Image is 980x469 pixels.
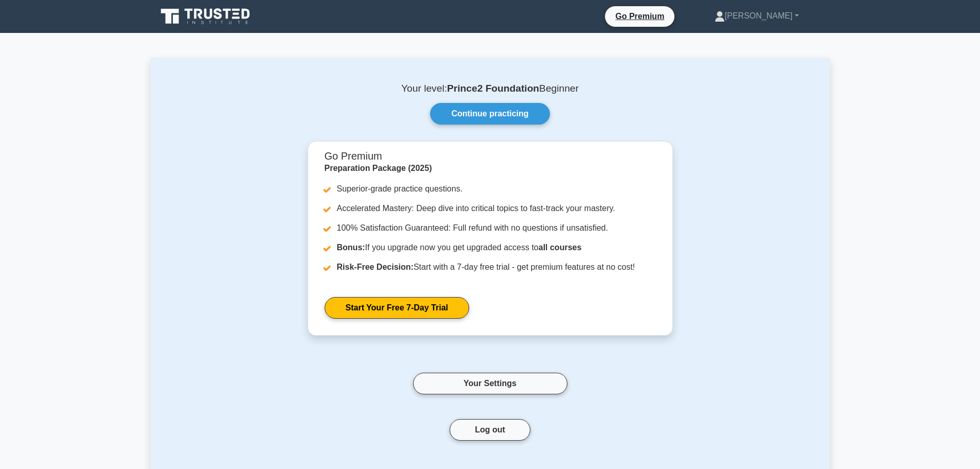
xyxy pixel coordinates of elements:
[413,373,567,394] a: Your Settings
[690,6,824,26] a: [PERSON_NAME]
[325,297,469,319] a: Start Your Free 7-Day Trial
[175,82,805,95] p: Your level: Beginner
[450,419,530,441] button: Log out
[430,103,549,125] a: Continue practicing
[447,83,539,94] b: Prince2 Foundation
[609,10,670,23] a: Go Premium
